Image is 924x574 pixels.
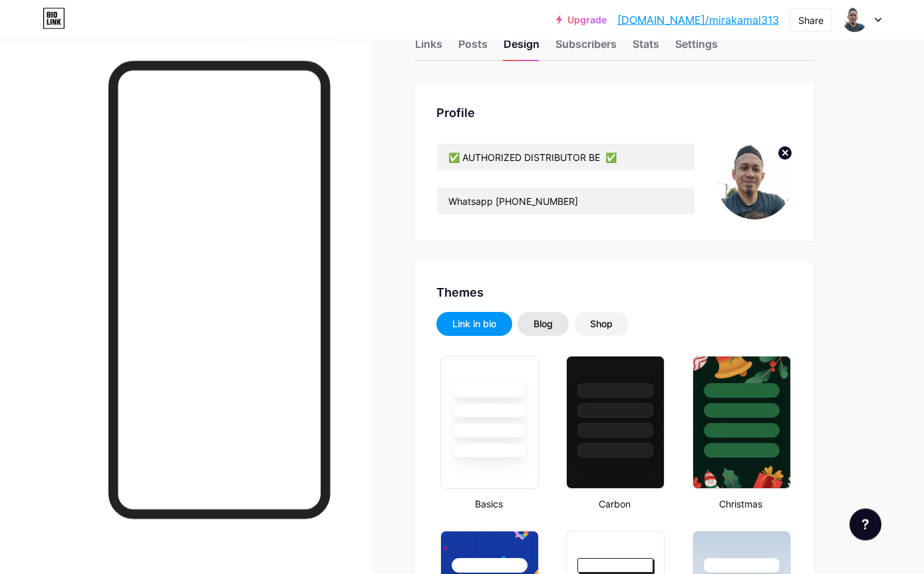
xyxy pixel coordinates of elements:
[590,318,613,331] div: Shop
[555,37,617,61] div: Subscribers
[617,12,779,28] a: [DOMAIN_NAME]/mirakamal313
[534,318,553,331] div: Blog
[415,37,442,61] div: Links
[842,7,867,33] img: mirakamal313
[437,188,694,215] input: Bio
[556,15,607,25] a: Upgrade
[689,498,793,511] div: Christmas
[675,37,718,61] div: Settings
[452,318,496,331] div: Link in bio
[504,37,539,61] div: Design
[633,37,659,61] div: Stats
[798,13,824,27] div: Share
[458,37,488,61] div: Posts
[436,498,541,511] div: Basics
[562,498,667,511] div: Carbon
[716,144,793,220] img: mirakamal313
[436,284,793,302] div: Themes
[437,144,694,171] input: Name
[436,104,793,122] div: Profile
